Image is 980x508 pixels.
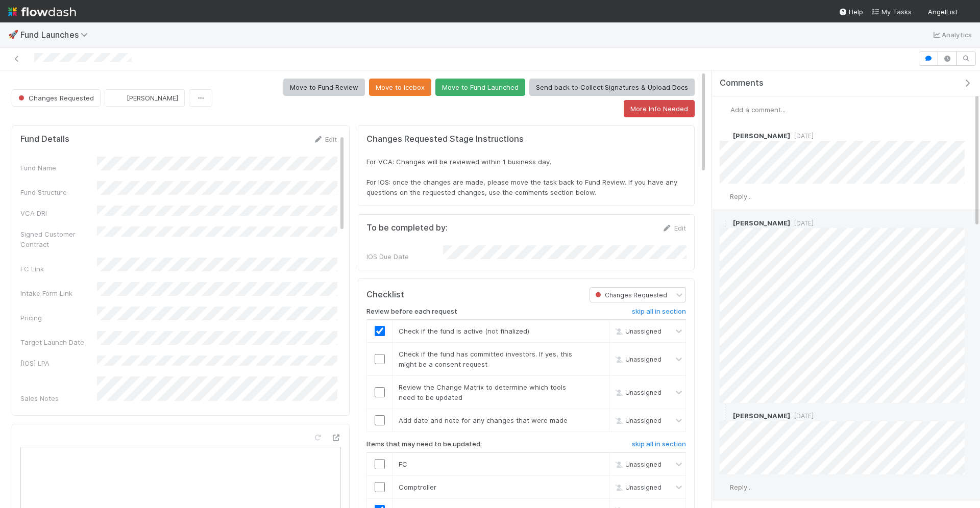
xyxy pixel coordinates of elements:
[733,219,790,227] span: [PERSON_NAME]
[790,412,814,420] span: [DATE]
[790,132,814,140] span: [DATE]
[20,337,97,347] div: Target Launch Date
[613,355,661,363] span: Unassigned
[366,440,482,448] h6: Items that may need to be updated:
[399,383,566,401] span: Review the Change Matrix to determine which tools need to be updated
[435,79,525,96] button: Move to Fund Launched
[871,8,912,16] span: My Tasks
[613,484,661,491] span: Unassigned
[720,411,730,421] img: avatar_c597f508-4d28-4c7c-92e0-bd2d0d338f8e.png
[20,358,97,368] div: [IOS] LPA
[366,290,404,300] h5: Checklist
[20,187,97,197] div: Fund Structure
[399,350,572,368] span: Check if the fund has committed investors. If yes, this might be a consent request
[613,327,661,335] span: Unassigned
[730,483,752,491] span: Reply...
[529,79,695,96] button: Send back to Collect Signatures & Upload Docs
[366,223,448,233] h5: To be completed by:
[399,483,436,491] span: Comptroller
[127,94,178,102] span: [PERSON_NAME]
[790,219,814,227] span: [DATE]
[399,416,568,424] span: Add date and note for any changes that were made
[720,482,730,492] img: avatar_c597f508-4d28-4c7c-92e0-bd2d0d338f8e.png
[283,79,365,96] button: Move to Fund Review
[313,135,337,143] a: Edit
[16,94,94,102] span: Changes Requested
[8,3,76,20] img: logo-inverted-e16ddd16eac7371096b0.svg
[366,134,686,144] h5: Changes Requested Stage Instructions
[366,308,457,316] h6: Review before each request
[733,132,790,140] span: [PERSON_NAME]
[733,412,790,420] span: [PERSON_NAME]
[8,30,18,39] span: 🚀
[20,264,97,274] div: FC Link
[632,308,686,320] a: skip all in section
[662,224,686,232] a: Edit
[730,106,786,114] span: Add a comment...
[369,79,431,96] button: Move to Icebox
[613,417,661,424] span: Unassigned
[113,93,124,103] img: avatar_768cd48b-9260-4103-b3ef-328172ae0546.png
[20,134,69,144] h5: Fund Details
[20,163,97,173] div: Fund Name
[632,440,686,448] h6: skip all in section
[632,440,686,452] a: skip all in section
[720,218,730,228] img: avatar_b467e446-68e1-4310-82a7-76c532dc3f4b.png
[20,208,97,218] div: VCA DRI
[632,308,686,316] h6: skip all in section
[720,78,764,88] span: Comments
[399,327,529,335] span: Check if the fund is active (not finalized)
[839,7,863,17] div: Help
[20,30,93,40] span: Fund Launches
[928,8,958,16] span: AngelList
[962,7,972,17] img: avatar_c597f508-4d28-4c7c-92e0-bd2d0d338f8e.png
[20,288,97,298] div: Intake Form Link
[20,229,97,249] div: Signed Customer Contract
[720,131,730,141] img: avatar_b467e446-68e1-4310-82a7-76c532dc3f4b.png
[366,158,679,196] span: For VCA: Changes will be reviewed within 1 business day. For IOS: once the changes are made, plea...
[624,100,695,117] button: More Info Needed
[932,29,972,41] a: Analytics
[366,251,443,262] div: IOS Due Date
[20,313,97,323] div: Pricing
[613,389,661,396] span: Unassigned
[105,89,185,107] button: [PERSON_NAME]
[720,192,730,202] img: avatar_c597f508-4d28-4c7c-92e0-bd2d0d338f8e.png
[593,291,667,298] span: Changes Requested
[20,393,97,403] div: Sales Notes
[871,7,912,17] a: My Tasks
[399,460,407,468] span: FC
[12,89,101,107] button: Changes Requested
[720,105,730,115] img: avatar_c597f508-4d28-4c7c-92e0-bd2d0d338f8e.png
[613,461,661,468] span: Unassigned
[730,192,752,200] span: Reply...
